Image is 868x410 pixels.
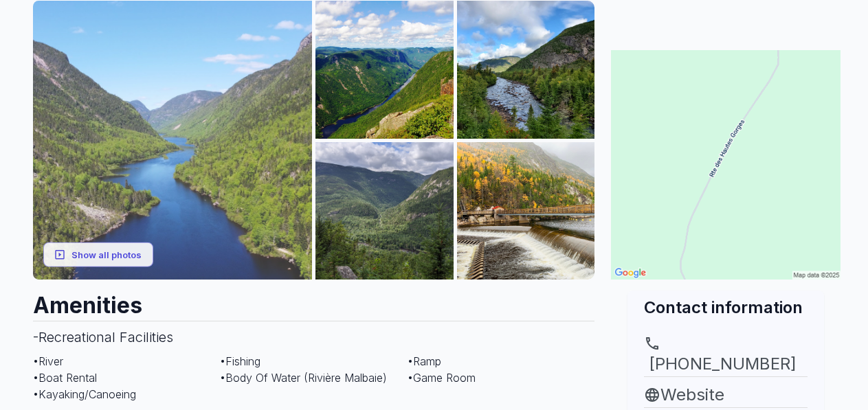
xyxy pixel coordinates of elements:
[408,354,441,368] span: • Ramp
[315,142,454,280] img: AAcXr8q-SG2RJu8SBYgUlf80LRoZTu9rUkxgEDHLjKXmQkjToRq3iFoVlW3VI8WbiILQA2jUT7KK01hDCBhmT8-DAtL9JWWQo...
[457,1,595,139] img: AAcXr8pmO58Efc5sRZm-gBo5pHNU07ki0UEEBW-QPwgETcPnG4AtVlFvy9LNmGT8By80Zn9Sw1s-Zirb84ZRbEY4v2JmPcg4w...
[33,387,136,401] span: • Kayaking/Canoeing
[644,383,808,407] a: Website
[611,50,841,280] img: Map for Parc National Hautes-Gorges-De-La-Riviere-Malbaie
[457,142,595,280] img: AAcXr8p6nssn0j4DxB24VwV1_qbR_GbDiAvHrSeIMt-kuHOxhpLigTXU6OUsQQNH0-4esDoOlQtkFOQxZ6GIdy_Av_82gIwUm...
[644,296,808,319] h2: Contact information
[43,242,153,267] button: Show all photos
[33,321,595,353] h3: - Recreational Facilities
[220,371,387,385] span: • Body Of Water (Rivière Malbaie)
[408,371,476,385] span: • Game Room
[33,1,313,280] img: AAcXr8odb5f3GCKBvwQ6V7Qcht3-216WjhwI-QKr6GoNnT27NA4dW3wnqR3bb9RqFNdNz_aaLXJ9vA5n4NgtcoVbQSoQPqaIy...
[33,371,97,385] span: • Boat Rental
[644,335,808,376] a: [PHONE_NUMBER]
[220,354,260,368] span: • Fishing
[33,280,595,321] h2: Amenities
[315,1,454,139] img: AAcXr8p8rUg8h8B4jA01RsgCxwwWhXnHIH1gc2o4PLIpSDCcPqIQmY8ugBr_9W3Z6dUlSLY8Dz8RxS0dXoZEqEssCzSFGkOJY...
[33,354,63,368] span: • River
